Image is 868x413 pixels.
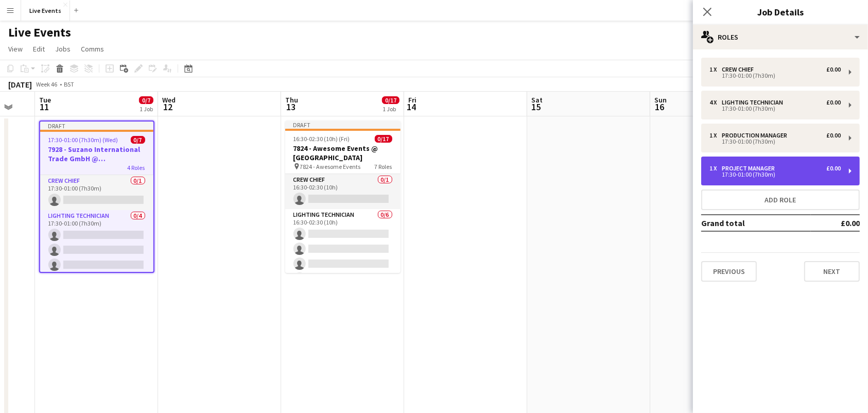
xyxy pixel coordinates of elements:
[285,95,298,105] span: Thu
[8,79,32,90] div: [DATE]
[39,121,154,273] app-job-card: Draft17:30-01:00 (7h30m) (Wed)0/77928 - Suzano International Trade GmbH @ [GEOGRAPHIC_DATA]4 Role...
[709,165,722,172] div: 1 x
[407,101,416,113] span: 14
[693,5,868,19] h3: Job Details
[140,105,153,113] div: 1 Job
[64,80,74,88] div: BST
[161,101,176,113] span: 12
[48,136,118,144] span: 17:30-01:00 (7h30m) (Wed)
[375,163,392,170] span: 7 Roles
[709,132,722,139] div: 1 x
[77,42,108,56] a: Comms
[382,96,400,104] span: 0/17
[139,96,153,104] span: 0/7
[383,105,399,113] div: 1 Job
[55,44,71,54] span: Jobs
[722,66,758,73] div: Crew Chief
[285,144,401,162] h3: 7824 - Awesome Events @ [GEOGRAPHIC_DATA]
[8,25,71,40] h1: Live Events
[33,44,45,54] span: Edit
[40,210,153,290] app-card-role: Lighting Technician0/417:30-01:00 (7h30m)
[131,136,145,144] span: 0/7
[826,66,841,73] div: £0.00
[375,135,392,143] span: 0/17
[39,95,51,105] span: Tue
[722,165,779,172] div: Project Manager
[530,101,543,113] span: 15
[21,1,70,21] button: Live Events
[654,95,667,105] span: Sun
[709,139,841,144] div: 17:30-01:00 (7h30m)
[285,209,401,319] app-card-role: Lighting Technician0/616:30-02:30 (10h)
[128,164,145,171] span: 4 Roles
[285,121,401,273] app-job-card: Draft16:30-02:30 (10h) (Fri)0/177824 - Awesome Events @ [GEOGRAPHIC_DATA] 7824 - Awesome Events7 ...
[38,101,51,113] span: 11
[162,95,176,105] span: Wed
[531,95,543,105] span: Sat
[722,99,787,106] div: Lighting Technician
[722,132,791,139] div: Production Manager
[285,121,401,129] div: Draft
[701,261,757,282] button: Previous
[8,44,23,54] span: View
[709,73,841,78] div: 17:30-01:00 (7h30m)
[826,132,841,139] div: £0.00
[826,165,841,172] div: £0.00
[811,215,860,231] td: £0.00
[709,172,841,177] div: 17:30-01:00 (7h30m)
[826,99,841,106] div: £0.00
[701,190,860,210] button: Add role
[29,42,49,56] a: Edit
[300,163,361,170] span: 7824 - Awesome Events
[40,145,153,163] h3: 7928 - Suzano International Trade GmbH @ [GEOGRAPHIC_DATA]
[51,42,75,56] a: Jobs
[40,122,153,130] div: Draft
[81,44,104,54] span: Comms
[804,261,860,282] button: Next
[4,42,27,56] a: View
[284,101,298,113] span: 13
[653,101,667,113] span: 16
[34,80,60,88] span: Week 46
[40,175,153,210] app-card-role: Crew Chief0/117:30-01:00 (7h30m)
[408,95,416,105] span: Fri
[709,106,841,111] div: 17:30-01:00 (7h30m)
[709,66,722,73] div: 1 x
[701,215,811,231] td: Grand total
[285,174,401,209] app-card-role: Crew Chief0/116:30-02:30 (10h)
[709,99,722,106] div: 4 x
[693,25,868,49] div: Roles
[293,135,350,143] span: 16:30-02:30 (10h) (Fri)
